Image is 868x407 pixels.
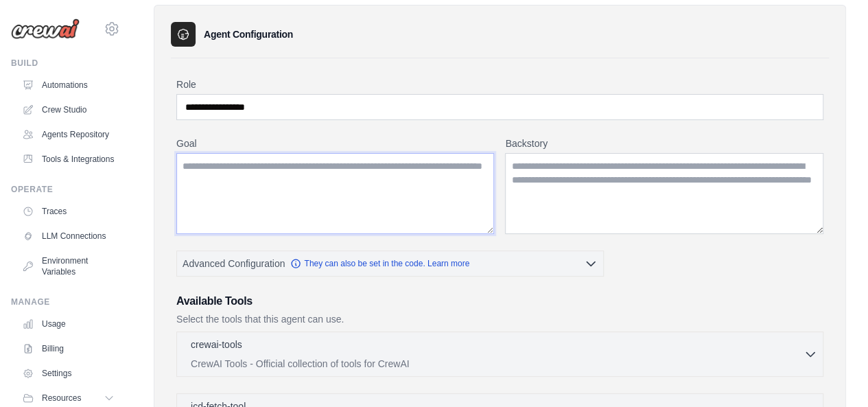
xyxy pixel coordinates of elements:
[505,137,823,150] label: Backstory
[11,19,80,39] img: Logo
[16,148,120,170] a: Tools & Integrations
[176,137,494,150] label: Goal
[176,293,823,310] h3: Available Tools
[11,184,120,195] div: Operate
[11,58,120,69] div: Build
[177,251,603,276] button: Advanced Configuration They can also be set in the code. Learn more
[290,258,469,269] a: They can also be set in the code. Learn more
[16,99,120,121] a: Crew Studio
[16,74,120,96] a: Automations
[16,200,120,222] a: Traces
[191,357,804,371] p: CrewAI Tools - Official collection of tools for CrewAI
[183,338,817,371] button: crewai-tools CrewAI Tools - Official collection of tools for CrewAI
[16,338,120,360] a: Billing
[16,124,120,146] a: Agents Repository
[183,257,285,270] span: Advanced Configuration
[204,27,293,41] h3: Agent Configuration
[176,78,823,91] label: Role
[191,338,242,351] p: crewai-tools
[11,296,120,307] div: Manage
[176,312,823,326] p: Select the tools that this agent can use.
[16,225,120,247] a: LLM Connections
[42,393,81,404] span: Resources
[16,313,120,335] a: Usage
[16,250,120,283] a: Environment Variables
[16,362,120,384] a: Settings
